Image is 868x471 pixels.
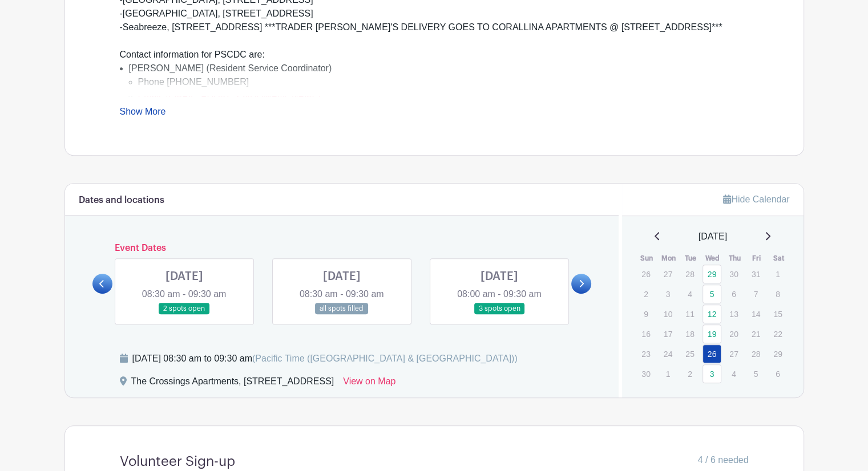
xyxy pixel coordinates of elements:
div: The Crossings Apartments, [STREET_ADDRESS] [131,375,334,393]
p: 3 [659,285,677,303]
a: Show More [120,107,166,121]
p: 6 [724,285,743,303]
th: Sun [636,253,658,264]
p: 1 [659,365,677,383]
p: 21 [746,325,765,343]
p: 2 [636,285,655,303]
th: Wed [702,253,724,264]
p: 6 [768,365,787,383]
h4: Volunteer Sign-up [120,453,235,470]
p: 11 [680,305,699,323]
a: 12 [703,304,721,323]
p: 4 [724,365,743,383]
p: 27 [724,345,743,363]
span: (Pacific Time ([GEOGRAPHIC_DATA] & [GEOGRAPHIC_DATA])) [252,354,518,363]
p: 1 [768,265,787,283]
p: 5 [746,365,765,383]
p: 7 [746,285,765,303]
th: Thu [724,253,746,264]
th: Sat [768,253,790,264]
a: 5 [703,285,721,303]
li: [PERSON_NAME] (Resident Service Coordinator) [129,62,749,116]
p: 17 [659,325,677,343]
th: Mon [658,253,680,264]
p: 16 [636,325,655,343]
p: 4 [680,285,699,303]
p: 24 [659,345,677,363]
p: 8 [768,285,787,303]
a: View on Map [343,375,395,393]
th: Tue [680,253,702,264]
p: 29 [768,345,787,363]
p: 13 [724,305,743,323]
div: [DATE] 08:30 am to 09:30 am [132,352,518,366]
th: Fri [746,253,768,264]
p: 15 [768,305,787,323]
p: 9 [636,305,655,323]
p: 31 [746,265,765,283]
p: 20 [724,325,743,343]
p: 30 [724,265,743,283]
a: Hide Calendar [723,194,789,204]
li: Phone [PHONE_NUMBER] [138,75,749,89]
h6: Event Dates [112,243,572,254]
p: 22 [768,325,787,343]
h6: Dates and locations [79,195,164,206]
a: 19 [703,324,721,343]
a: Email: [EMAIL_ADDRESS][DOMAIN_NAME] [138,91,321,100]
p: 25 [680,345,699,363]
a: 3 [703,364,721,383]
span: 4 / 6 needed [698,453,749,467]
p: 28 [746,345,765,363]
span: [DATE] [699,230,727,243]
p: 10 [659,305,677,323]
p: 28 [680,265,699,283]
p: 18 [680,325,699,343]
p: 30 [636,365,655,383]
p: 2 [680,365,699,383]
div: Contact information for PSCDC are: [120,48,749,62]
p: 26 [636,265,655,283]
p: 14 [746,305,765,323]
a: 26 [703,344,721,363]
p: 27 [659,265,677,283]
p: 23 [636,345,655,363]
a: 29 [703,265,721,283]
